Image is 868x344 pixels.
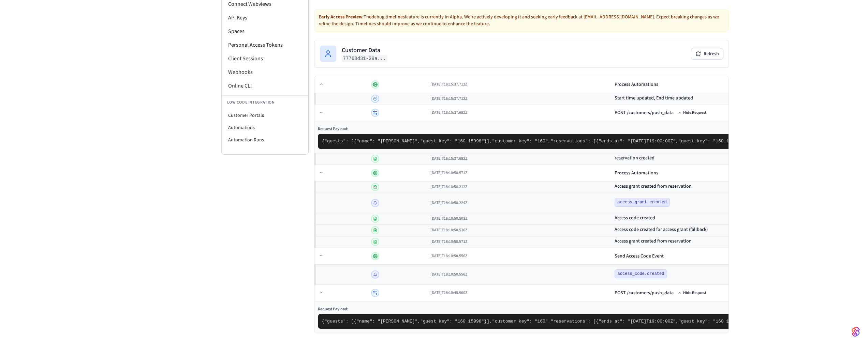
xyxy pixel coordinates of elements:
[615,109,674,116] div: POST /customers/push_data
[222,11,308,25] li: API Keys
[615,269,667,278] span: access_code.created
[430,227,467,233] span: [DATE]T18:10:50.536Z
[354,139,356,144] span: {
[615,238,692,245] h3: Access grant created from reservation
[430,216,467,221] span: [DATE]T18:10:50.503Z
[322,139,325,144] span: {
[487,139,492,144] span: ],
[324,319,354,324] span: "guests": [
[222,79,308,93] li: Online CLI
[222,134,308,146] li: Automation Runs
[430,110,467,115] span: [DATE]T18:15:37.682Z
[678,319,745,324] span: "guest_key": "160_15998",
[430,290,467,296] span: [DATE]T18:10:49.960Z
[222,25,308,38] li: Spaces
[550,139,596,144] span: "reservations": [
[222,52,308,65] li: Client Sessions
[487,319,492,324] span: ],
[430,170,467,176] span: [DATE]T18:10:50.571Z
[678,139,745,144] span: "guest_key": "160_15998",
[222,38,308,52] li: Personal Access Tokens
[615,170,658,176] div: Process Automations
[319,14,364,20] strong: Early Access Preview.
[318,126,348,132] span: Request Payload:
[615,95,693,101] h3: Start time updated, End time updated
[596,319,599,324] span: {
[599,319,678,324] span: "ends_at": "[DATE]T19:00:00Z",
[430,253,467,259] span: [DATE]T18:10:50.556Z
[615,198,670,207] span: access_grant.created
[550,319,596,324] span: "reservations": [
[676,289,708,297] button: Hide Request
[599,139,678,144] span: "ends_at": "[DATE]T19:00:00Z",
[492,319,551,324] span: "customer_key": "160",
[342,46,380,55] h2: Customer Data
[420,139,484,144] span: "guest_key": "160_15998"
[430,271,467,277] span: [DATE]T18:10:50.556Z
[615,215,655,221] h3: Access code created
[314,9,729,32] div: The debug timelines feature is currently in Alpha. We're actively developing it and seeking early...
[322,319,325,324] span: {
[222,65,308,79] li: Webhooks
[676,109,708,117] button: Hide Request
[342,55,387,62] code: 77768d31-29a...
[430,239,467,245] span: [DATE]T18:10:50.571Z
[356,319,420,324] span: "name": "[PERSON_NAME]",
[430,184,467,190] span: [DATE]T18:10:50.212Z
[420,319,484,324] span: "guest_key": "160_15998"
[615,226,708,233] h3: Access code created for access grant (fallback)
[852,326,860,337] img: SeamLogoGradient.69752ec5.svg
[484,139,487,144] span: }
[318,306,348,312] span: Request Payload:
[324,139,354,144] span: "guests": [
[484,319,487,324] span: }
[615,155,654,161] h3: reservation created
[584,14,654,20] a: [EMAIL_ADDRESS][DOMAIN_NAME]
[222,122,308,134] li: Automations
[615,253,664,260] div: Send Access Code Event
[615,290,674,296] div: POST /customers/push_data
[356,139,420,144] span: "name": "[PERSON_NAME]",
[492,139,551,144] span: "customer_key": "160",
[430,200,467,206] span: [DATE]T18:10:50.224Z
[691,48,723,59] button: Refresh
[430,156,467,161] span: [DATE]T18:15:37.682Z
[430,96,467,101] span: [DATE]T18:15:37.712Z
[354,319,356,324] span: {
[615,81,658,88] div: Process Automations
[430,81,467,87] span: [DATE]T18:15:37.712Z
[615,183,692,190] h3: Access grant created from reservation
[596,139,599,144] span: {
[222,109,308,122] li: Customer Portals
[222,95,308,109] li: Low Code Integration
